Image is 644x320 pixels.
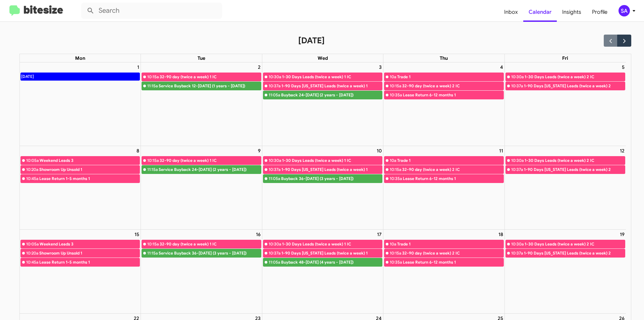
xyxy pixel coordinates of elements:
a: Wednesday [316,54,329,62]
td: September 3, 2025 [262,62,383,146]
div: 10:30a [511,241,524,247]
div: 10:45a [26,259,38,266]
button: Next month [617,35,631,46]
div: 1-90 Days [US_STATE] Leads (twice a week) 1 [281,250,382,257]
div: 32-90 day (twice a week) 1 IC [160,157,261,164]
div: 32-90 day (twice a week) 1 IC [160,241,261,247]
div: 10:15a [390,250,401,257]
div: 11:15a [147,166,158,173]
div: Service Buyback 36-[DATE] (3 years - [DATE]) [159,250,261,257]
td: September 2, 2025 [141,62,262,146]
a: September 18, 2025 [497,230,504,239]
div: 10a [390,241,396,247]
a: September 9, 2025 [257,146,262,155]
div: SA [619,5,630,16]
td: September 10, 2025 [262,146,383,230]
div: 1-30 Days Leads (twice a week) 1 IC [282,241,382,247]
div: 10:30a [511,74,524,80]
a: September 2, 2025 [257,62,262,72]
div: 1-90 Days [US_STATE] Leads (twice a week) 2 [524,83,625,89]
div: 10:35a [390,92,402,98]
div: Trade 1 [397,74,503,80]
div: Lease Return 1-5 months 1 [39,259,140,266]
div: 10:35a [390,259,402,266]
div: 10:37a [269,250,280,257]
div: 1-30 Days Leads (twice a week) 1 IC [282,74,382,80]
div: 10:37a [511,166,523,173]
div: 10:15a [147,157,159,164]
div: Service Buyback 24-[DATE] (2 years - [DATE]) [159,166,261,173]
a: Profile [587,2,613,22]
td: September 19, 2025 [504,230,626,314]
div: 10a [390,157,396,164]
div: 10:20a [26,250,38,257]
div: Weekend Leads 3 [40,157,140,164]
div: 10:15a [390,83,401,89]
td: September 16, 2025 [141,230,262,314]
a: Friday [561,54,570,62]
div: 1-90 Days [US_STATE] Leads (twice a week) 1 [281,83,382,89]
div: 10:15a [390,166,401,173]
div: Trade 1 [397,157,503,164]
a: September 15, 2025 [133,230,141,239]
div: 10:37a [269,83,280,89]
a: September 16, 2025 [255,230,262,239]
input: Search [81,3,222,19]
a: September 12, 2025 [619,146,626,155]
div: 1-90 Days [US_STATE] Leads (twice a week) 2 [524,166,625,173]
div: 10:15a [147,241,159,247]
div: 32-90 day (twice a week) 2 IC [402,250,503,257]
div: Showroom Up Unsold 1 [39,250,140,257]
a: Insights [557,2,587,22]
a: Thursday [438,54,449,62]
a: Calendar [523,2,557,22]
div: Lease Return 6-12 months 1 [403,259,503,266]
td: September 4, 2025 [383,62,504,146]
td: September 15, 2025 [20,230,141,314]
div: 1-30 Days Leads (twice a week) 2 IC [525,157,625,164]
div: 32-90 day (twice a week) 2 IC [402,83,503,89]
td: September 12, 2025 [504,146,626,230]
div: 1-30 Days Leads (twice a week) 2 IC [525,74,625,80]
div: 10:35a [390,175,402,182]
td: September 1, 2025 [20,62,141,146]
td: September 17, 2025 [262,230,383,314]
a: Inbox [499,2,523,22]
div: 10:30a [269,157,281,164]
div: 10:30a [511,157,524,164]
div: Buyback 24-[DATE] (2 years - [DATE]) [281,92,382,98]
div: 11:15a [147,83,158,89]
td: September 18, 2025 [383,230,504,314]
a: Monday [74,54,87,62]
div: 10:37a [511,83,523,89]
div: 10:45a [26,175,38,182]
div: [DATE] [21,73,34,80]
div: 10:05a [26,241,39,247]
div: 10:30a [269,74,281,80]
a: September 17, 2025 [376,230,383,239]
div: 10:05a [26,157,39,164]
div: Lease Return 6-12 months 1 [403,92,503,98]
div: Showroom Up Unsold 1 [39,166,140,173]
a: Tuesday [196,54,207,62]
div: 11:15a [147,250,158,257]
div: 10a [390,74,396,80]
div: Lease Return 6-12 months 1 [403,175,503,182]
div: 1-90 Days [US_STATE] Leads (twice a week) 2 [524,250,625,257]
td: September 11, 2025 [383,146,504,230]
div: 10:37a [511,250,523,257]
a: September 10, 2025 [375,146,383,155]
div: Buyback 48-[DATE] (4 years - [DATE]) [281,259,382,266]
div: Lease Return 1-5 months 1 [39,175,140,182]
a: September 19, 2025 [619,230,626,239]
a: September 4, 2025 [499,62,504,72]
div: 11:05a [269,92,280,98]
a: September 11, 2025 [498,146,504,155]
a: September 8, 2025 [135,146,141,155]
a: September 5, 2025 [621,62,626,72]
div: 1-30 Days Leads (twice a week) 2 IC [525,241,625,247]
